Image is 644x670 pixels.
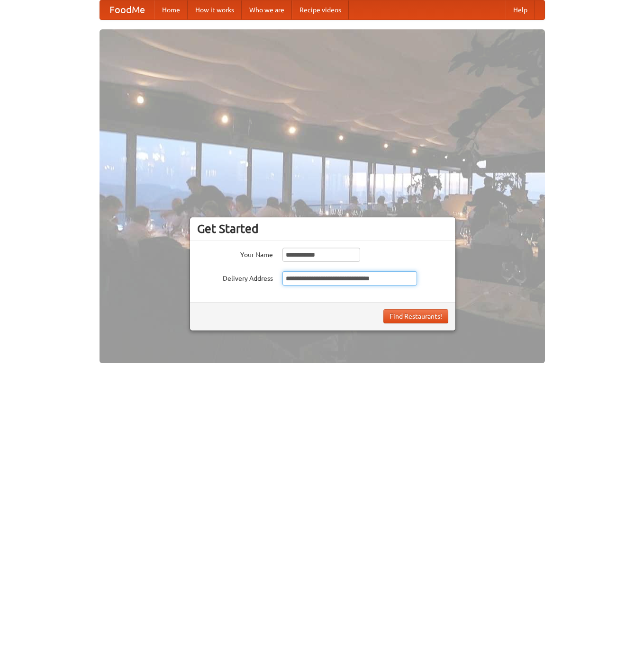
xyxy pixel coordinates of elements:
a: Home [154,0,188,19]
a: Recipe videos [292,0,349,19]
label: Delivery Address [197,271,273,283]
button: Find Restaurants! [383,309,448,323]
a: How it works [188,0,242,19]
label: Your Name [197,248,273,259]
a: FoodMe [100,0,154,19]
a: Who we are [242,0,292,19]
h3: Get Started [197,222,448,236]
a: Help [506,0,535,19]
